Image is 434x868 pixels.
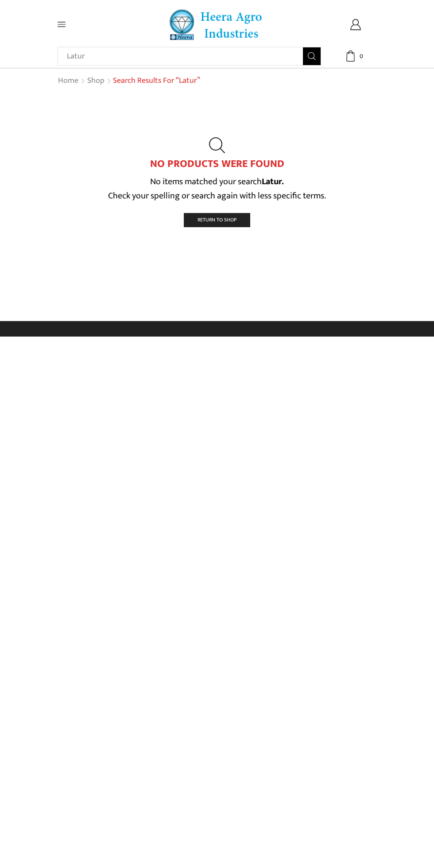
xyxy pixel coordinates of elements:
[58,75,79,87] a: Home
[58,174,376,203] p: No items matched your search Check your spelling or search again with less specific terms.
[62,47,292,65] input: Search for...
[58,158,376,170] h2: No products were found
[334,50,376,62] a: 0
[113,76,200,86] h1: Search results for “Latur”
[356,52,365,61] span: 0
[87,75,105,87] a: Shop
[198,216,236,224] span: Return To Shop
[184,213,250,228] a: Return To Shop
[303,47,321,65] button: Search button
[58,75,200,87] nav: Breadcrumb
[262,174,284,189] strong: Latur.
